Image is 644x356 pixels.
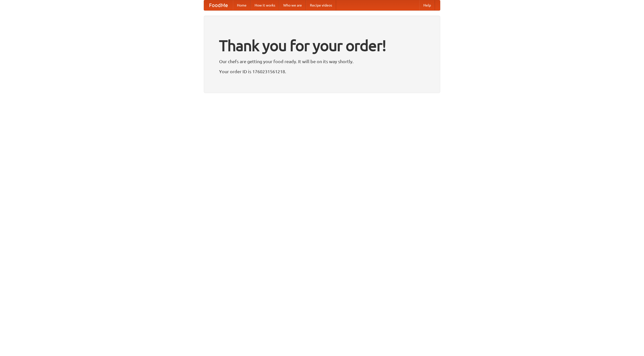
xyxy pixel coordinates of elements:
a: Help [419,0,435,10]
a: Who we are [279,0,306,10]
p: Your order ID is 1760231561218. [219,68,425,75]
p: Our chefs are getting your food ready. It will be on its way shortly. [219,58,425,65]
h1: Thank you for your order! [219,33,425,58]
a: Recipe videos [306,0,336,10]
a: FoodMe [204,0,233,10]
a: Home [233,0,251,10]
a: How it works [251,0,279,10]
